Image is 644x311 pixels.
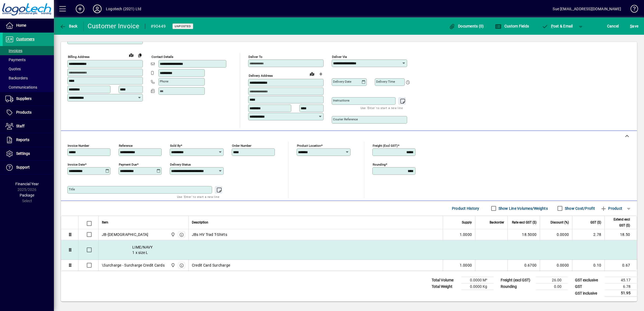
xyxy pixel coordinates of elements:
[460,263,472,268] span: 1.0000
[494,21,530,31] button: Custom Fields
[136,51,144,60] button: Copy to Delivery address
[376,80,395,83] mat-label: Delivery time
[550,219,569,225] span: Discount (%)
[332,55,347,59] mat-label: Deliver via
[16,23,26,27] span: Home
[490,219,504,225] span: Backorder
[540,260,572,271] td: 0.0000
[89,4,106,14] button: Profile
[102,232,148,237] div: JB-[DEMOGRAPHIC_DATA]
[606,21,620,31] button: Cancel
[20,193,34,197] span: Package
[170,163,191,166] mat-label: Delivery status
[361,105,403,111] mat-hint: Use 'Enter' to start a new line
[572,277,605,284] td: GST exclusive
[297,144,321,148] mat-label: Product location
[170,144,181,148] mat-label: Sold by
[604,229,637,240] td: 18.50
[333,117,358,121] mat-label: Courier Reference
[16,110,32,114] span: Products
[629,21,640,31] button: Save
[316,70,325,78] button: Choose address
[69,187,75,191] mat-label: Title
[308,69,316,78] a: View on map
[452,204,479,213] span: Product History
[572,260,604,271] td: 0.10
[169,262,176,268] span: Central
[539,21,576,31] button: Post & Email
[536,284,568,290] td: 0.00
[461,284,494,290] td: 0.0000 Kg
[448,21,485,31] button: Documents (0)
[5,67,21,71] span: Quotes
[572,284,605,290] td: GST
[3,92,54,106] a: Suppliers
[5,48,22,53] span: Invoices
[54,21,84,31] app-page-header-button: Back
[605,277,637,284] td: 45.17
[16,124,25,128] span: Staff
[590,219,601,225] span: GST ($)
[630,22,638,30] span: ave
[511,232,536,237] div: 18.5000
[16,151,30,156] span: Settings
[605,284,637,290] td: 6.78
[192,219,208,225] span: Description
[16,37,34,41] span: Customers
[429,277,461,284] td: Total Volume
[598,204,625,213] button: Product
[497,206,548,211] label: Show Line Volumes/Weights
[3,74,54,83] a: Backorders
[3,147,54,160] a: Settings
[373,163,386,166] mat-label: Rounding
[604,260,637,271] td: 0.67
[248,55,262,59] mat-label: Deliver To
[68,163,85,166] mat-label: Invoice date
[232,144,251,148] mat-label: Order number
[536,277,568,284] td: 26.00
[495,24,529,28] span: Custom Fields
[498,277,536,284] td: Freight (excl GST)
[119,144,133,148] mat-label: Reference
[460,232,472,237] span: 1.0000
[3,83,54,92] a: Communications
[3,120,54,133] a: Staff
[102,263,165,268] div: \Surcharge - Surcharge Credit Cards
[119,163,137,166] mat-label: Payment due
[449,24,484,28] span: Documents (0)
[564,206,595,211] label: Show Cost/Profit
[15,182,39,186] span: Financial Year
[5,58,26,62] span: Payments
[106,5,141,13] div: Logotech (2021) Ltd
[429,284,461,290] td: Total Weight
[3,55,54,64] a: Payments
[450,204,482,213] button: Product History
[192,263,230,268] span: Credit Card Surcharge
[461,277,494,284] td: 0.0000 M³
[127,51,136,59] a: View on map
[58,21,79,31] button: Back
[68,144,89,148] mat-label: Invoice number
[3,106,54,119] a: Products
[630,24,632,28] span: S
[511,263,536,268] div: 0.6700
[551,24,553,28] span: P
[160,79,168,83] mat-label: Phone
[333,80,351,83] mat-label: Delivery date
[192,232,227,237] span: JBs HV Trad T-Shirts
[498,284,536,290] td: Rounding
[169,232,176,237] span: Central
[102,219,108,225] span: Item
[175,25,191,28] span: Unposted
[607,22,619,30] span: Cancel
[3,133,54,147] a: Reports
[16,138,29,142] span: Reports
[462,219,472,225] span: Supply
[5,85,37,89] span: Communications
[99,240,637,260] div: LIME/NAVY 1 x size L
[333,99,349,102] mat-label: Instructions
[572,229,604,240] td: 2.78
[151,22,166,31] div: #90449
[71,4,89,14] button: Add
[373,144,398,148] mat-label: Freight (excl GST)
